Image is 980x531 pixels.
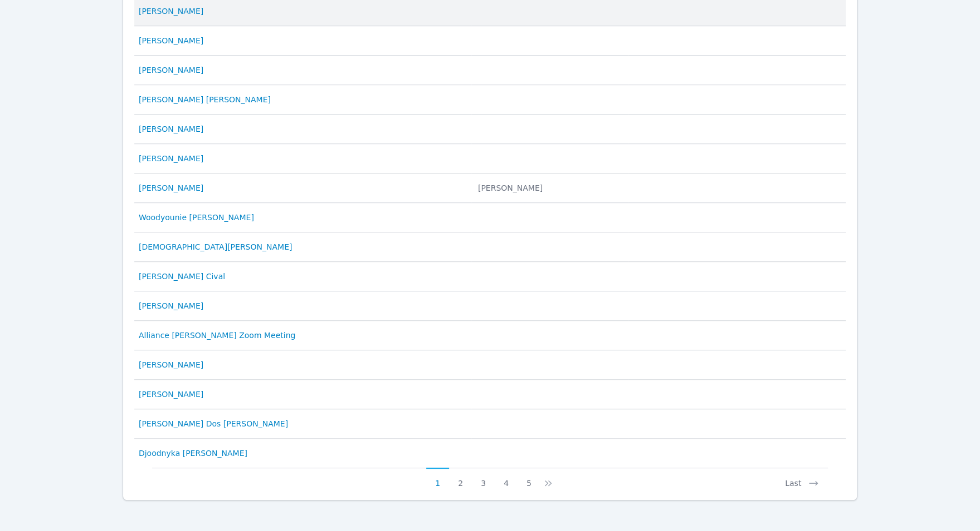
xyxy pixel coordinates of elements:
tr: [PERSON_NAME] [134,115,846,144]
button: 5 [518,468,540,489]
a: [PERSON_NAME] [139,35,203,46]
a: [PERSON_NAME] [139,64,203,76]
tr: [PERSON_NAME] Cival [134,262,846,291]
a: [PERSON_NAME] Cival [139,271,225,282]
tr: Woodyounie [PERSON_NAME] [134,203,846,232]
tr: [PERSON_NAME] [PERSON_NAME] [134,85,846,115]
tr: [PERSON_NAME] [134,291,846,321]
a: Woodyounie [PERSON_NAME] [139,212,254,223]
a: [PERSON_NAME] [139,123,203,135]
a: [PERSON_NAME] [139,300,203,311]
a: [PERSON_NAME] [139,153,203,164]
a: [PERSON_NAME] [139,182,203,193]
button: Last [776,468,828,489]
a: Alliance [PERSON_NAME] Zoom Meeting [139,330,295,341]
button: 4 [495,468,518,489]
tr: Djoodnyka [PERSON_NAME] [134,439,846,468]
tr: Alliance [PERSON_NAME] Zoom Meeting [134,321,846,350]
tr: [PERSON_NAME] [134,380,846,409]
tr: [PERSON_NAME] [134,56,846,85]
tr: [DEMOGRAPHIC_DATA][PERSON_NAME] [134,232,846,262]
tr: [PERSON_NAME] Dos [PERSON_NAME] [134,409,846,439]
button: 1 [426,468,449,489]
tr: [PERSON_NAME] [134,144,846,173]
button: 3 [472,468,495,489]
a: [PERSON_NAME] [139,359,203,370]
a: [DEMOGRAPHIC_DATA][PERSON_NAME] [139,241,292,252]
button: 2 [449,468,472,489]
a: Djoodnyka [PERSON_NAME] [139,448,247,459]
a: [PERSON_NAME] [PERSON_NAME] [139,94,271,105]
a: [PERSON_NAME] Dos [PERSON_NAME] [139,418,288,429]
div: [PERSON_NAME] [478,182,622,193]
tr: [PERSON_NAME] [134,350,846,380]
tr: [PERSON_NAME] [134,26,846,56]
a: [PERSON_NAME] [139,389,203,400]
a: [PERSON_NAME] [139,6,203,17]
tr: [PERSON_NAME] [PERSON_NAME] [134,173,846,203]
